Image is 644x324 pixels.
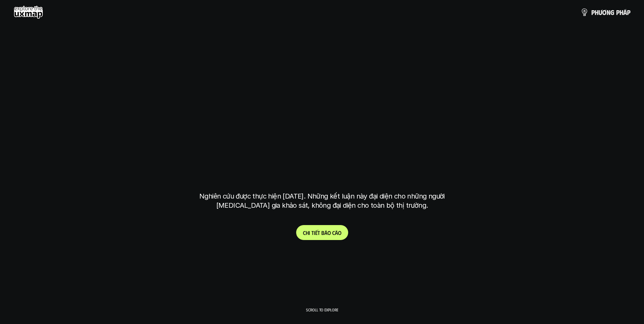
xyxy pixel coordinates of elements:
span: p [616,8,620,16]
h1: phạm vi công việc của [198,102,446,131]
span: ế [315,229,318,236]
span: t [318,229,320,236]
span: p [591,8,595,16]
p: Scroll to explore [306,307,338,312]
span: g [610,8,614,16]
span: h [595,8,598,16]
span: á [324,229,327,236]
span: á [623,8,627,16]
span: c [332,229,335,236]
h1: tại [GEOGRAPHIC_DATA] [201,156,443,184]
span: h [620,8,623,16]
span: á [335,229,338,236]
a: Chitiếtbáocáo [296,225,348,240]
span: p [627,8,630,16]
span: i [309,229,310,236]
span: b [321,229,324,236]
h6: Kết quả nghiên cứu [299,86,350,93]
span: ơ [602,8,607,16]
a: phươngpháp [580,5,630,19]
span: o [338,229,341,236]
p: Nghiên cứu được thực hiện [DATE]. Những kết luận này đại diện cho những người [MEDICAL_DATA] gia ... [194,192,450,210]
span: t [311,229,314,236]
span: h [306,229,309,236]
span: n [607,8,610,16]
span: i [314,229,315,236]
span: C [303,229,306,236]
span: ư [598,8,602,16]
span: o [327,229,331,236]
